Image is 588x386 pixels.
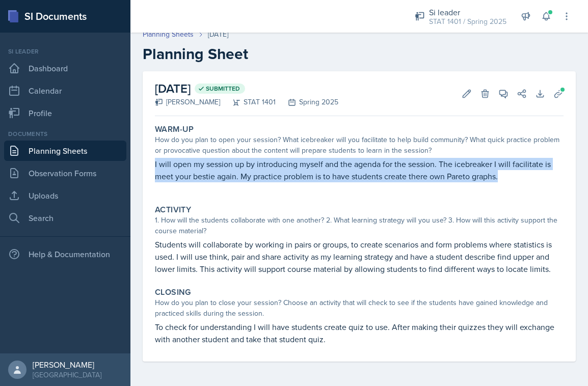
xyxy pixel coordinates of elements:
[4,208,126,228] a: Search
[155,79,338,98] h2: [DATE]
[155,124,194,134] label: Warm-Up
[155,215,564,236] div: 1. How will the students collaborate with one another? 2. What learning strategy will you use? 3....
[220,97,276,107] div: STAT 1401
[4,244,126,264] div: Help & Documentation
[4,47,126,56] div: Si leader
[429,6,506,18] div: Si leader
[155,287,191,297] label: Closing
[4,185,126,206] a: Uploads
[155,297,564,319] div: How do you plan to close your session? Choose an activity that will check to see if the students ...
[155,97,220,107] div: [PERSON_NAME]
[4,103,126,123] a: Profile
[155,205,191,215] label: Activity
[4,58,126,78] a: Dashboard
[33,370,101,380] div: [GEOGRAPHIC_DATA]
[206,85,240,93] span: Submitted
[155,238,564,275] p: Students will collaborate by working in pairs or groups, to create scenarios and form problems wh...
[4,141,126,161] a: Planning Sheets
[276,97,338,107] div: Spring 2025
[33,360,101,370] div: [PERSON_NAME]
[4,129,126,139] div: Documents
[208,29,228,40] div: [DATE]
[4,163,126,183] a: Observation Forms
[143,45,576,63] h2: Planning Sheet
[4,80,126,101] a: Calendar
[155,158,564,182] p: I will open my session up by introducing myself and the agenda for the session. The icebreaker I ...
[155,321,564,345] p: To check for understanding I will have students create quiz to use. After making their quizzes th...
[143,29,194,40] a: Planning Sheets
[155,134,564,156] div: How do you plan to open your session? What icebreaker will you facilitate to help build community...
[429,16,506,27] div: STAT 1401 / Spring 2025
